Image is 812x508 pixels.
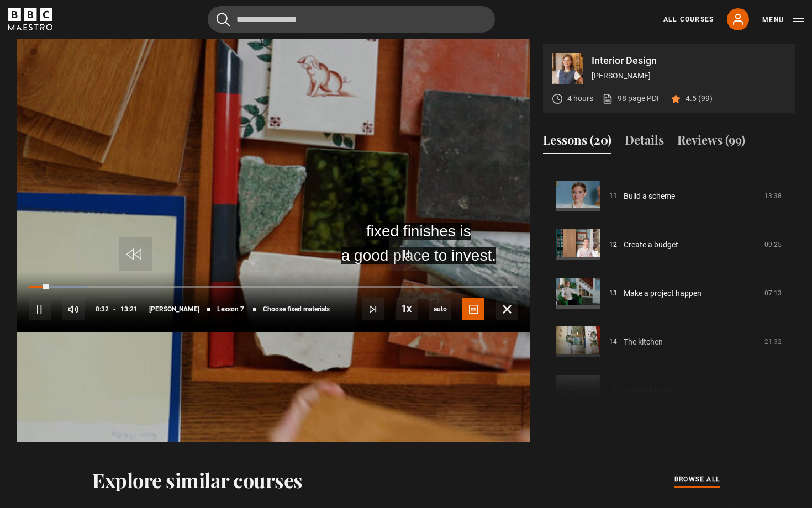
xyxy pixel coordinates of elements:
div: Current quality: 1080p [429,298,451,320]
p: [PERSON_NAME] [592,70,786,82]
a: 98 page PDF [602,93,661,104]
button: Mute [62,298,85,320]
div: Progress Bar [29,286,518,288]
button: Lessons (20) [543,131,611,154]
a: Build a scheme [624,190,675,202]
button: Captions [462,298,484,320]
span: 13:21 [120,299,138,319]
a: Create a budget [624,239,678,251]
button: Toggle navigation [762,14,804,25]
button: Reviews (99) [677,131,745,154]
span: Lesson 7 [217,306,244,313]
button: Playback Rate [396,298,418,320]
a: All Courses [663,14,714,24]
span: browse all [674,474,720,485]
input: Search [208,6,495,33]
a: Make a project happen [624,288,702,299]
svg: BBC Maestro [8,8,52,30]
p: Interior Design [592,56,786,66]
span: Choose fixed materials [263,306,330,313]
span: - [113,305,116,313]
button: Submit the search query [217,13,230,27]
a: browse all [674,474,720,486]
span: 0:32 [96,299,109,319]
video-js: Video Player [17,44,530,332]
span: [PERSON_NAME] [149,306,199,313]
span: auto [429,298,451,320]
p: 4.5 (99) [686,93,713,104]
h2: Explore similar courses [92,468,303,491]
p: 4 hours [567,93,593,104]
button: Next Lesson [362,298,384,320]
button: Details [625,131,664,154]
button: Pause [29,298,51,320]
button: Fullscreen [496,298,518,320]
